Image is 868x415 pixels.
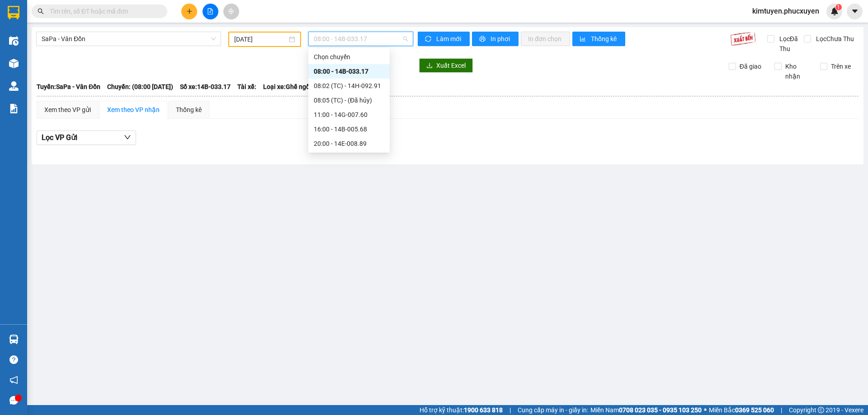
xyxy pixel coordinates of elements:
[509,405,511,415] span: |
[419,58,473,73] button: downloadXuất Excel
[736,61,765,71] span: Đã giao
[37,83,100,90] b: Tuyến: SaPa - Vân Đồn
[464,406,503,414] strong: 1900 633 818
[9,59,19,68] img: warehouse-icon
[9,335,19,344] img: warehouse-icon
[9,376,18,384] span: notification
[781,405,782,415] span: |
[38,8,44,14] span: search
[207,8,213,14] span: file-add
[472,32,519,46] button: printerIn phơi
[314,32,408,46] span: 08:00 - 14B-033.17
[176,105,202,115] div: Thống kê
[730,32,756,46] img: 9k=
[9,396,18,405] span: message
[314,124,384,134] div: 16:00 - 14B-005.68
[314,81,384,91] div: 08:02 (TC) - 14H-092.91
[521,32,570,46] button: In đơn chọn
[314,95,384,105] div: 08:05 (TC) - (Đã hủy)
[580,36,587,43] span: bar-chart
[107,105,160,115] div: Xem theo VP nhận
[436,34,462,44] span: Làm mới
[314,139,384,149] div: 20:00 - 14E-008.89
[704,408,707,412] span: ⚪️
[223,4,239,19] button: aim
[107,82,173,92] span: Chuyến: (08:00 [DATE])
[124,134,131,141] span: down
[572,32,625,46] button: bar-chartThống kê
[42,32,216,46] span: SaPa - Vân Đồn
[518,405,588,415] span: Cung cấp máy in - giấy in:
[491,34,511,44] span: In phơi
[709,405,774,415] span: Miền Bắc
[479,36,487,43] span: printer
[180,82,231,92] span: Số xe: 14B-033.17
[835,4,842,10] sup: 1
[308,50,390,64] div: Chọn chuyến
[590,405,702,415] span: Miền Nam
[44,105,91,115] div: Xem theo VP gửi
[314,110,384,120] div: 11:00 - 14G-007.60
[818,407,824,413] span: copyright
[782,61,813,81] span: Kho nhận
[425,36,433,43] span: sync
[314,52,384,62] div: Chọn chuyến
[234,34,287,44] input: 03/09/2025
[37,131,136,145] button: Lọc VP Gửi
[745,5,826,17] span: kimtuyen.phucxuyen
[186,8,193,14] span: plus
[847,4,863,19] button: caret-down
[837,4,840,10] span: 1
[314,66,384,76] div: 08:00 - 14B-033.17
[830,7,839,15] img: icon-new-feature
[9,81,19,91] img: warehouse-icon
[237,82,256,92] span: Tài xế:
[9,104,19,113] img: solution-icon
[591,34,618,44] span: Thống kê
[420,405,503,415] span: Hỗ trợ kỹ thuật:
[42,132,77,143] span: Lọc VP Gửi
[619,406,702,414] strong: 0708 023 035 - 0935 103 250
[181,4,197,19] button: plus
[228,8,234,14] span: aim
[827,61,854,71] span: Trên xe
[851,7,859,15] span: caret-down
[776,34,804,54] span: Lọc Đã Thu
[263,82,332,92] span: Loại xe: Ghế ngồi 28 chỗ
[8,6,19,19] img: logo-vxr
[735,406,774,414] strong: 0369 525 060
[812,34,855,44] span: Lọc Chưa Thu
[50,6,156,16] input: Tìm tên, số ĐT hoặc mã đơn
[203,4,218,19] button: file-add
[9,36,19,46] img: warehouse-icon
[418,32,470,46] button: syncLàm mới
[9,355,18,364] span: question-circle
